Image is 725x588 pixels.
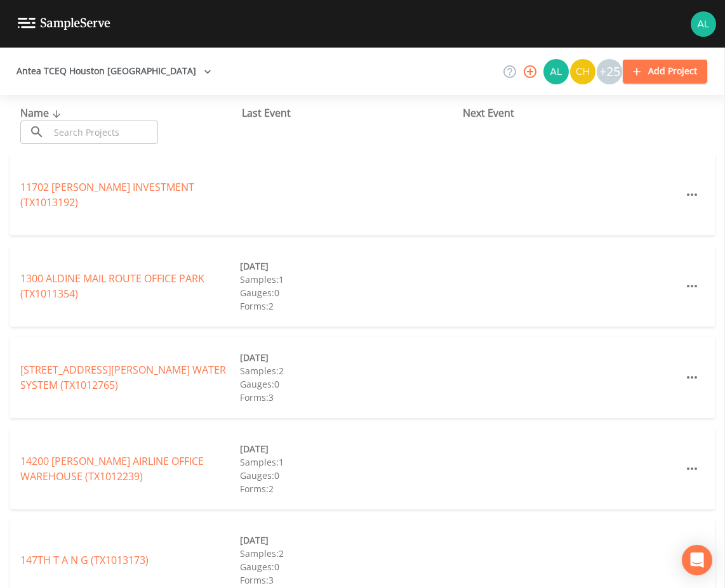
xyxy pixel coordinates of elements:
img: c74b8b8b1c7a9d34f67c5e0ca157ed15 [570,59,595,84]
div: Samples: 2 [240,547,460,560]
div: [DATE] [240,533,460,547]
div: Samples: 2 [240,364,460,377]
a: 1300 ALDINE MAIL ROUTE OFFICE PARK (TX1011354) [20,271,204,301]
input: Search Projects [50,121,158,144]
div: Forms: 2 [240,299,460,313]
a: [STREET_ADDRESS][PERSON_NAME] WATER SYSTEM (TX1012765) [20,363,226,392]
div: [DATE] [240,351,460,364]
button: Add Project [623,60,707,83]
div: Charles Medina [569,59,596,84]
div: Gauges: 0 [240,286,460,299]
a: 11702 [PERSON_NAME] INVESTMENT (TX1013192) [20,180,194,209]
div: [DATE] [240,442,460,455]
div: [DATE] [240,259,460,273]
div: Forms: 2 [240,482,460,495]
div: Gauges: 0 [240,469,460,482]
div: Gauges: 0 [240,560,460,573]
div: Next Event [463,105,684,121]
a: 147TH T A N G (TX1013173) [20,553,149,567]
img: 30a13df2a12044f58df5f6b7fda61338 [691,11,716,37]
div: Alaina Hahn [543,59,569,84]
div: Forms: 3 [240,573,460,587]
div: Last Event [242,105,463,121]
div: Samples: 1 [240,273,460,286]
div: Open Intercom Messenger [682,545,712,575]
img: 30a13df2a12044f58df5f6b7fda61338 [543,59,569,84]
div: +25 [597,59,622,84]
div: Gauges: 0 [240,377,460,391]
a: 14200 [PERSON_NAME] AIRLINE OFFICE WAREHOUSE (TX1012239) [20,454,204,483]
button: Antea TCEQ Houston [GEOGRAPHIC_DATA] [11,60,216,83]
span: Name [20,106,64,120]
img: logo [18,18,110,30]
div: Samples: 1 [240,455,460,469]
div: Forms: 3 [240,391,460,404]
